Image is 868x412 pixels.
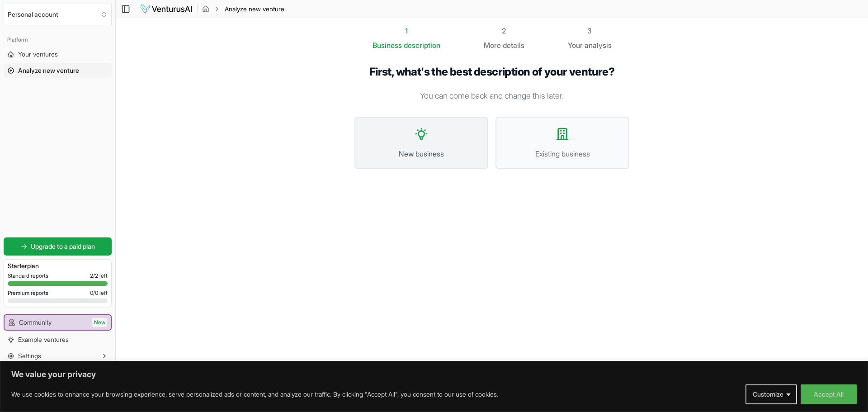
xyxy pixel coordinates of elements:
a: CommunityNew [5,315,111,330]
span: New business [364,148,478,159]
span: analysis [585,41,612,50]
button: Accept All [801,384,857,404]
span: 2 / 2 left [90,272,108,279]
button: Customize [745,384,797,404]
div: 3 [568,25,612,36]
button: Existing business [495,117,629,169]
span: Business [373,40,402,51]
p: We value your privacy [11,369,857,380]
span: Settings [18,351,41,360]
p: We use cookies to enhance your browsing experience, serve personalized ads or content, and analyz... [11,389,498,400]
span: details [503,41,524,50]
h3: Starter plan [8,261,108,270]
span: Upgrade to a paid plan [31,242,95,251]
span: description [404,41,440,50]
span: 0 / 0 left [90,289,108,297]
span: Community [19,318,52,327]
img: logo [140,4,193,14]
button: New business [354,117,488,169]
p: You can come back and change this later. [354,90,629,102]
span: Analyze new venture [225,5,284,14]
a: Analyze new venture [4,63,112,78]
a: Example ventures [4,332,112,347]
div: 1 [373,25,440,36]
nav: breadcrumb [202,5,284,14]
div: 2 [484,25,524,36]
button: Select an organization [4,4,112,25]
span: New [92,318,107,327]
span: Example ventures [18,335,69,344]
span: Your ventures [18,50,58,59]
a: Upgrade to a paid plan [4,237,112,256]
span: Your [568,40,583,51]
a: Your ventures [4,47,112,62]
span: Premium reports [8,289,48,297]
span: Existing business [505,148,619,159]
div: Platform [4,33,112,47]
h1: First, what's the best description of your venture? [354,65,629,79]
span: Standard reports [8,272,48,279]
span: More [484,40,501,51]
button: Settings [4,349,112,363]
span: Analyze new venture [18,66,79,75]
